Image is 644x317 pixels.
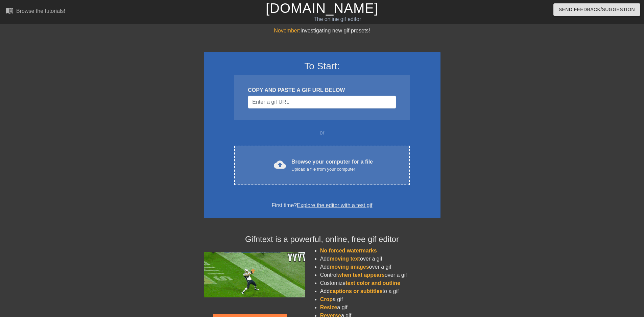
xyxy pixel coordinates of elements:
[297,202,372,208] a: Explore the editor with a test gif
[204,27,440,35] div: Investigating new gif presets!
[559,5,635,14] span: Send Feedback/Suggestion
[16,8,65,14] div: Browse the tutorials!
[204,252,305,297] img: football_small.gif
[218,15,457,23] div: The online gif editor
[248,86,396,94] div: COPY AND PASTE A GIF URL BELOW
[320,271,440,279] li: Control over a gif
[320,248,377,253] span: No forced watermarks
[320,279,440,287] li: Customize
[5,6,14,15] span: menu_book
[320,263,440,271] li: Add over a gif
[330,288,382,294] span: captions or subtitles
[330,256,360,262] span: moving text
[274,28,300,33] span: November:
[274,158,286,171] span: cloud_upload
[213,201,432,210] div: First time?
[320,304,337,310] span: Resize
[337,272,385,278] span: when text appears
[221,129,423,137] div: or
[320,295,440,303] li: a gif
[320,255,440,263] li: Add over a gif
[5,6,65,17] a: Browse the tutorials!
[320,287,440,295] li: Add to a gif
[320,296,333,302] span: Crop
[330,264,369,270] span: moving images
[345,280,400,286] span: text color and outline
[553,3,640,16] button: Send Feedback/Suggestion
[213,60,432,72] h3: To Start:
[266,1,378,16] a: [DOMAIN_NAME]
[248,96,396,108] input: Username
[291,158,373,173] div: Browse your computer for a file
[320,303,440,312] li: a gif
[204,235,440,244] h4: Gifntext is a powerful, online, free gif editor
[291,166,373,173] div: Upload a file from your computer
